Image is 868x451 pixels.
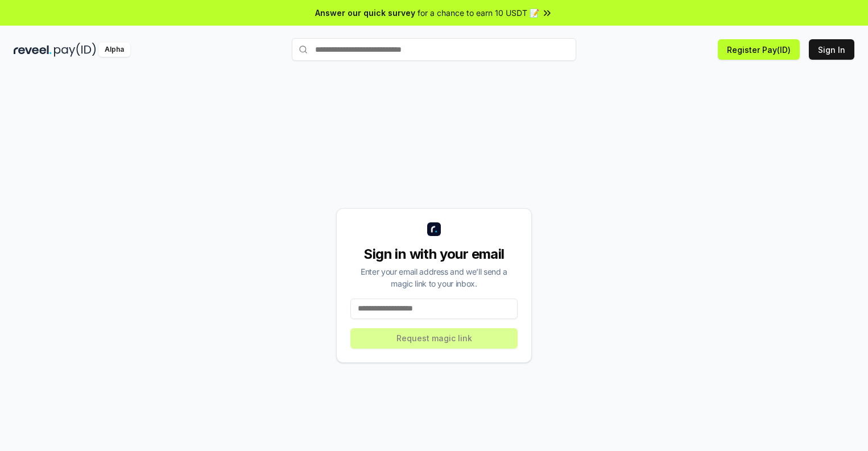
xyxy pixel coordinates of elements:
span: Answer our quick survey [315,7,415,19]
button: Register Pay(ID) [718,39,800,60]
div: Enter your email address and we’ll send a magic link to your inbox. [350,266,518,289]
img: reveel_dark [14,43,52,57]
span: for a chance to earn 10 USDT 📝 [418,7,539,19]
img: pay_id [54,43,96,57]
div: Alpha [98,43,130,57]
button: Sign In [809,39,854,60]
img: logo_small [427,222,441,236]
div: Sign in with your email [350,245,518,263]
